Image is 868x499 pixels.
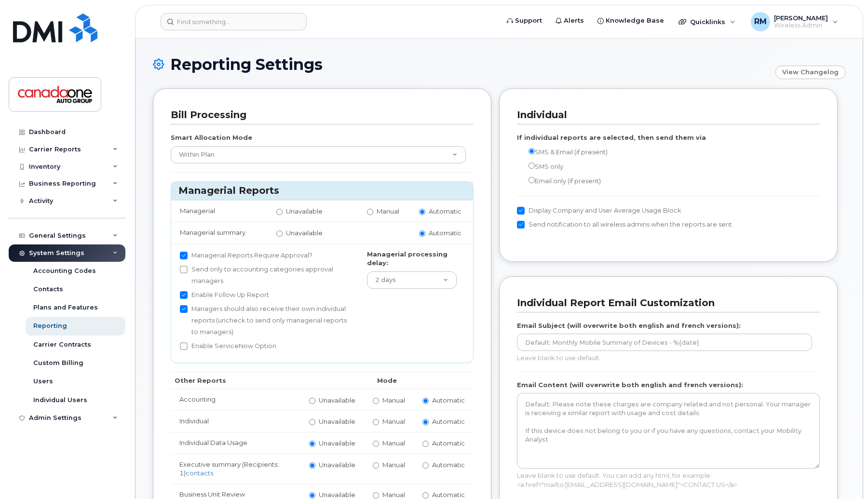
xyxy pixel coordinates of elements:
[432,461,465,469] span: Automatic
[529,148,535,154] input: SMS & Email (if present)
[517,221,525,229] input: Send notification to all wireless admins when the reports are sent
[180,264,350,287] label: Send only to accounting categories approval managers
[517,334,812,351] input: Default: Monthly Mobile Summary of Devices - %{date}
[319,396,355,404] span: Unavailable
[382,396,405,404] span: Manual
[180,340,276,352] label: Enable ServiceNow Option
[419,209,425,215] input: Automatic
[309,419,315,425] input: Unavailable
[319,439,355,447] span: Unavailable
[180,342,188,350] input: Enable ServiceNow Option
[517,146,608,158] label: SMS & Email (if present)
[422,398,429,404] input: Automatic
[319,418,355,425] span: Unavailable
[171,432,300,454] td: Individual Data Usage
[300,372,474,389] th: Mode
[429,229,461,237] span: Automatic
[517,321,741,330] label: Email Subject (will overwrite both english and french versions):
[517,175,601,187] label: Email only (if present)
[171,108,466,121] h3: Bill Processing
[432,491,465,499] span: Automatic
[286,207,323,215] span: Unavailable
[171,454,300,484] td: Executive summary (Recipients: 1)
[432,418,465,425] span: Automatic
[171,389,300,410] td: Accounting
[517,471,820,489] p: Leave blank to use default. You can add any html, for example: <a href="mailto:[EMAIL_ADDRESS][DO...
[180,266,188,273] input: Send only to accounting categories approval managers
[517,297,813,310] h3: Individual Report Email Customization
[276,230,283,237] input: Unavailable
[517,207,525,215] input: Display Company and User Average Usage Block
[178,184,466,197] h3: Managerial Reports
[180,303,350,338] label: Managers should also receive their own individual reports (uncheck to send only managerial report...
[517,380,743,390] label: Email Content (will overwrite both english and french versions):
[529,177,535,183] input: Email only (if present)
[180,305,188,313] input: Managers should also receive their own individual reports (uncheck to send only managerial report...
[367,209,373,215] input: Manual
[180,250,312,261] label: Managerial Reports Require Approval?
[517,161,563,173] label: SMS only
[419,230,425,237] input: Automatic
[377,207,399,215] span: Manual
[309,398,315,404] input: Unavailable
[180,291,188,299] input: Enable Follow Up Report
[529,162,535,169] input: SMS only
[422,492,429,499] input: Automatic
[373,492,379,499] input: Manual
[382,418,405,425] span: Manual
[171,372,300,389] th: Other Reports
[276,209,283,215] input: Unavailable
[153,56,771,73] h1: Reporting Settings
[422,462,429,469] input: Automatic
[382,461,405,469] span: Manual
[309,441,315,447] input: Unavailable
[382,439,405,447] span: Manual
[373,419,379,425] input: Manual
[422,419,429,425] input: Automatic
[309,462,315,469] input: Unavailable
[373,462,379,469] input: Manual
[775,66,845,79] a: View Changelog
[319,491,355,499] span: Unavailable
[517,108,813,121] h3: Individual
[171,410,300,432] td: Individual
[373,441,379,447] input: Manual
[517,219,732,230] label: Send notification to all wireless admins when the reports are sent
[286,229,323,237] span: Unavailable
[186,469,213,477] a: contacts
[373,398,379,404] input: Manual
[517,205,681,216] label: Display Company and User Average Usage Block
[422,441,429,447] input: Automatic
[429,207,461,215] span: Automatic
[432,439,465,447] span: Automatic
[309,492,315,499] input: Unavailable
[180,252,188,259] input: Managerial Reports Require Approval?
[171,200,268,222] td: Managerial
[319,461,355,469] span: Unavailable
[432,396,465,404] span: Automatic
[180,289,269,301] label: Enable Follow Up Report
[517,353,812,363] p: Leave blank to use default
[171,222,268,243] td: Managerial summary
[171,133,252,142] label: Smart Allocation Mode
[367,250,457,268] label: Managerial processing delay:
[382,491,405,499] span: Manual
[517,133,706,142] label: If individual reports are selected, then send them via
